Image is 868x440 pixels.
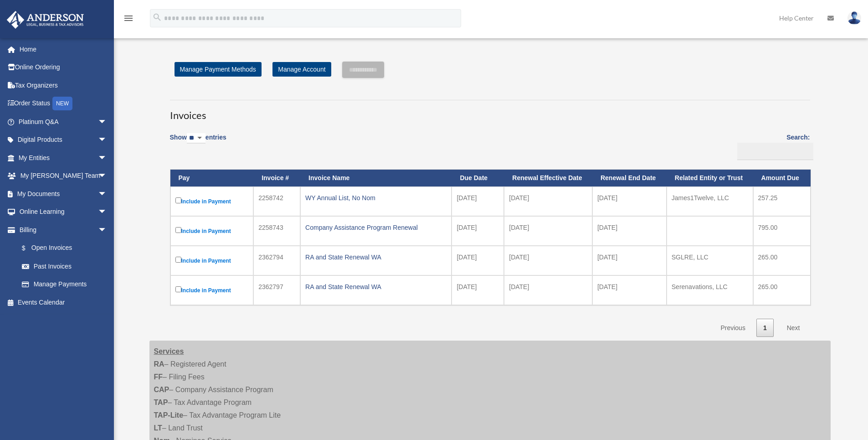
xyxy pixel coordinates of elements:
strong: TAP-Lite [154,411,184,419]
td: [DATE] [504,275,592,305]
td: [DATE] [592,275,667,305]
span: arrow_drop_down [98,185,116,203]
input: Include in Payment [175,257,181,263]
strong: Services [154,347,184,355]
td: [DATE] [452,216,504,246]
a: Manage Account [272,62,331,77]
td: SGLRE, LLC [667,246,753,275]
input: Include in Payment [175,197,181,203]
span: arrow_drop_down [98,221,116,239]
a: My [PERSON_NAME] Teamarrow_drop_down [6,167,121,185]
a: Past Invoices [13,257,116,275]
th: Renewal Effective Date: activate to sort column ascending [504,170,592,186]
a: Billingarrow_drop_down [6,221,116,239]
i: search [152,12,162,22]
div: RA and State Renewal WA [305,251,447,264]
td: [DATE] [504,246,592,275]
a: Manage Payments [13,275,116,294]
a: Previous [714,319,752,337]
a: Online Learningarrow_drop_down [6,203,121,221]
td: 2362797 [253,275,300,305]
div: Company Assistance Program Renewal [305,221,447,234]
div: NEW [52,97,72,110]
label: Include in Payment [175,225,249,237]
label: Search: [734,132,810,160]
td: [DATE] [452,246,504,275]
th: Pay: activate to sort column descending [170,170,254,186]
a: Home [6,40,121,58]
select: Showentries [187,133,205,144]
th: Invoice Name: activate to sort column ascending [300,170,452,186]
label: Show entries [170,132,226,153]
label: Include in Payment [175,285,249,296]
td: 2258743 [253,216,300,246]
a: Events Calendar [6,293,121,311]
td: [DATE] [592,246,667,275]
div: RA and State Renewal WA [305,280,447,293]
i: menu [123,13,134,24]
strong: FF [154,373,163,381]
strong: RA [154,360,164,368]
td: [DATE] [452,275,504,305]
a: Tax Organizers [6,76,121,94]
span: arrow_drop_down [98,167,116,186]
td: 257.25 [753,186,811,216]
a: Platinum Q&Aarrow_drop_down [6,113,121,131]
td: Serenavations, LLC [667,275,753,305]
img: User Pic [847,11,861,25]
img: Anderson Advisors Platinum Portal [4,11,87,29]
span: $ [27,243,31,254]
td: [DATE] [592,186,667,216]
strong: LT [154,424,162,432]
th: Due Date: activate to sort column ascending [452,170,504,186]
td: James1Twelve, LLC [667,186,753,216]
span: arrow_drop_down [98,203,116,222]
input: Include in Payment [175,227,181,233]
a: Next [780,319,807,337]
td: 795.00 [753,216,811,246]
label: Include in Payment [175,255,249,266]
td: 2362794 [253,246,300,275]
a: My Entitiesarrow_drop_down [6,149,121,167]
a: My Documentsarrow_drop_down [6,185,121,203]
input: Search: [737,143,813,160]
strong: TAP [154,399,168,406]
a: Manage Payment Methods [175,62,262,77]
td: [DATE] [452,186,504,216]
span: arrow_drop_down [98,149,116,167]
a: Order StatusNEW [6,94,121,113]
td: [DATE] [504,216,592,246]
input: Include in Payment [175,286,181,292]
td: 265.00 [753,275,811,305]
span: arrow_drop_down [98,131,116,150]
span: arrow_drop_down [98,113,116,131]
td: 265.00 [753,246,811,275]
strong: CAP [154,386,169,393]
th: Renewal End Date: activate to sort column ascending [592,170,667,186]
td: 2258742 [253,186,300,216]
td: [DATE] [504,186,592,216]
label: Include in Payment [175,196,249,207]
a: Digital Productsarrow_drop_down [6,131,121,149]
h3: Invoices [170,100,810,123]
a: Online Ordering [6,58,121,77]
a: 1 [756,319,774,337]
th: Invoice #: activate to sort column ascending [253,170,300,186]
td: [DATE] [592,216,667,246]
a: $Open Invoices [13,239,112,258]
a: menu [123,16,134,24]
th: Amount Due: activate to sort column ascending [753,170,811,186]
th: Related Entity or Trust: activate to sort column ascending [667,170,753,186]
div: WY Annual List, No Nom [305,192,447,204]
